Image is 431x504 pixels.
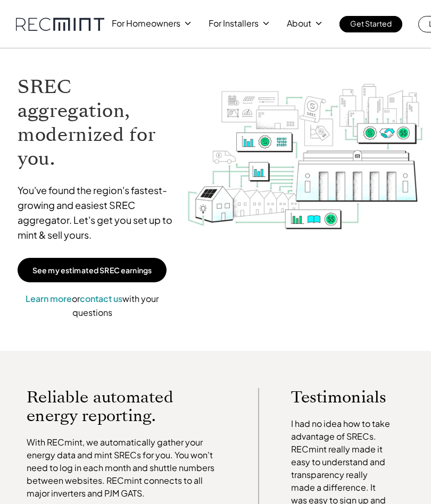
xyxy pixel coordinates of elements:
a: Learn more [26,293,72,304]
p: Get Started [350,16,392,31]
a: contact us [80,293,122,304]
h1: SREC aggregation, modernized for you. [18,75,176,171]
p: Reliable automated energy reporting. [27,388,226,425]
p: See my estimated SREC earnings [32,265,152,275]
p: You've found the region's fastest-growing and easiest SREC aggregator. Let's get you set up to mi... [18,183,176,242]
p: or with your questions [18,292,167,319]
a: See my estimated SREC earnings [18,258,167,282]
p: For Homeowners [112,16,180,31]
p: For Installers [209,16,259,31]
a: Get Started [339,16,402,32]
p: About [287,16,311,31]
img: RECmint value cycle [187,64,424,255]
p: With RECmint, we automatically gather your energy data and mint SRECs for you. You won't need to ... [27,436,226,500]
p: Testimonials [291,388,391,407]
